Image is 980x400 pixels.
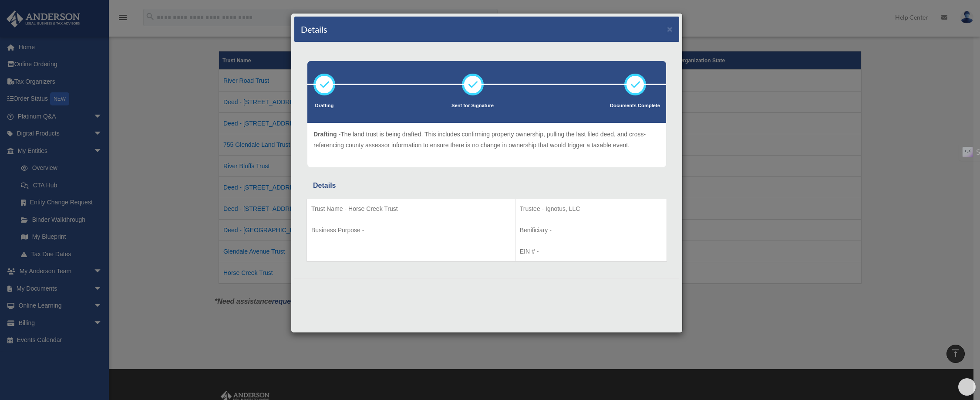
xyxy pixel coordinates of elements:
p: EIN # - [520,246,662,257]
button: × [667,24,673,34]
p: Documents Complete [610,102,660,110]
h4: Details [301,23,327,35]
p: The land trust is being drafted. This includes confirming property ownership, pulling the last fi... [313,129,660,150]
p: Benificiary - [520,225,662,236]
p: Sent for Signature [451,102,494,110]
span: Drafting - [313,131,340,138]
p: Trust Name - Horse Creek Trust [311,203,511,214]
p: Trustee - Ignotus, LLC [520,203,662,214]
p: Drafting [313,102,335,110]
div: Details [313,180,660,192]
p: Business Purpose - [311,225,511,236]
